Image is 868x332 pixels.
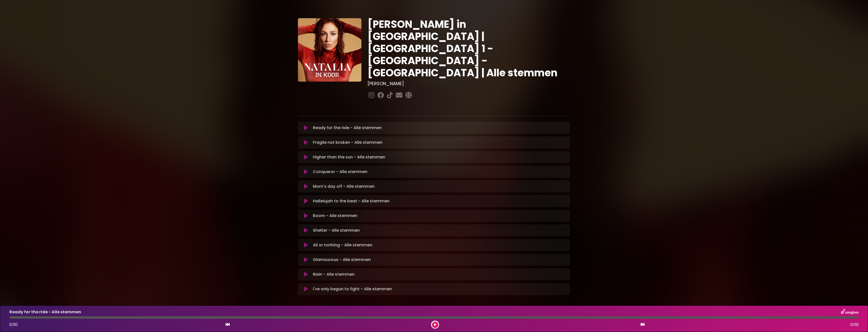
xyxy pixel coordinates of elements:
[313,154,385,160] p: Higher than the sun - Alle stemmen
[313,198,389,204] p: Hallelujah to the beat - Alle stemmen
[313,271,355,277] p: Risin - Alle stemmen
[313,242,372,248] p: All or nothing - Alle stemmen
[313,183,375,189] p: Mom's day off - Alle stemmen
[367,81,570,86] h3: [PERSON_NAME]
[841,309,859,315] img: songbox-logo-white.png
[313,125,382,131] p: Ready for the ride - Alle stemmen
[313,257,371,263] p: Glamourous - Alle stemmen
[313,286,392,292] p: I've only begun to fight - Alle stemmen
[313,169,367,175] p: Conqueror - Alle stemmen
[298,18,361,82] img: YTVS25JmS9CLUqXqkEhs
[367,18,570,79] h1: [PERSON_NAME] in [GEOGRAPHIC_DATA] | [GEOGRAPHIC_DATA] 1 - [GEOGRAPHIC_DATA] - [GEOGRAPHIC_DATA] ...
[313,227,360,233] p: Shelter - Alle stemmen
[9,309,81,315] p: Ready for the ride - Alle stemmen
[313,213,357,219] p: Boom - Alle stemmen
[313,139,382,146] p: Fragile not broken - Alle stemmen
